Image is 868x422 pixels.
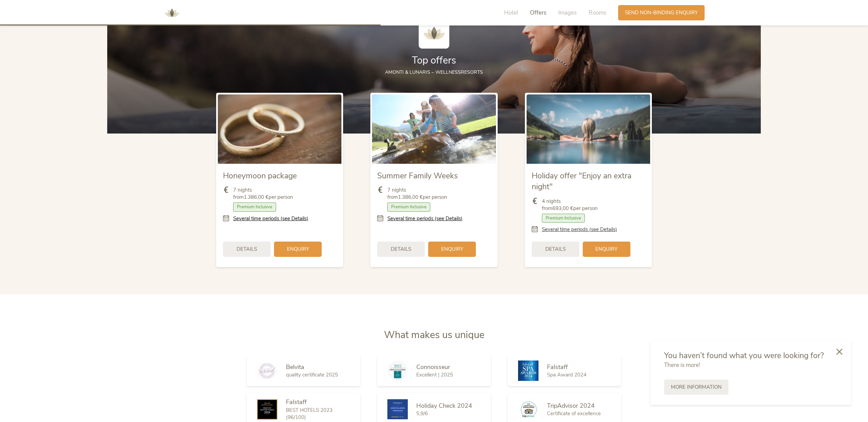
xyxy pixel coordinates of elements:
[398,194,423,200] b: 1.386,00 €
[416,402,472,410] span: Holiday Check 2024
[233,187,293,201] span: 7 nights from per person
[547,371,586,378] span: Spa Award 2024
[391,246,411,253] span: Details
[518,361,539,381] img: Falstaff
[664,361,700,369] span: There is more!
[547,402,595,410] span: TripAdvisor 2024
[384,328,484,341] span: What makes us unique
[385,69,483,75] span: AMONTI & LUNARIS – Wellnessresorts
[162,3,182,23] img: AMONTI & LUNARIS Wellnessresort
[416,363,450,371] span: Connoisseur
[441,246,463,253] span: Enquiry
[287,246,309,253] span: Enquiry
[218,94,341,164] img: Honeymoon package
[387,203,430,211] span: Premium Inclusive
[223,171,297,181] span: Honeymoon package
[387,361,408,381] img: Connoisseur
[237,246,257,253] span: Details
[257,363,277,379] img: Belvita
[664,380,728,395] a: More information
[419,18,449,49] img: AMONTI & LUNARIS Wellnessresort
[387,187,447,201] span: 7 nights from per person
[589,9,606,17] span: Rooms
[286,363,304,371] span: Belvita
[387,215,463,222] a: Several time periods (see Details)
[377,171,458,181] span: Summer Family Weeks
[671,384,722,391] span: More information
[542,198,598,212] span: 4 nights from per person
[542,226,617,233] a: Several time periods (see Details)
[416,371,453,378] span: Excellent | 2025
[233,203,276,211] span: Premium Inclusive
[558,9,577,17] span: Images
[372,94,496,164] img: Summer Family Weeks
[286,407,333,421] span: BEST HOTELS 2023 (96/100)
[244,194,269,200] b: 1.386,00 €
[416,410,428,417] span: 5,9/6
[518,400,539,419] img: TripAdvisor 2024
[595,246,617,253] span: Enquiry
[257,399,277,420] img: Falstaff
[387,399,408,419] img: Holiday Check 2024
[542,214,585,223] span: Premium Inclusive
[552,205,573,212] b: 693,00 €
[545,246,566,253] span: Details
[286,371,338,378] span: quality certificate 2025
[286,398,307,406] span: Falstaff
[530,9,546,17] span: Offers
[532,171,631,192] span: Holiday offer "Enjoy an extra night"
[233,215,308,222] a: Several time periods (see Details)
[664,350,824,361] span: You haven’t found what you were looking for?
[504,9,518,17] span: Hotel
[547,410,601,417] span: Certificate of excellence
[547,363,568,371] span: Falstaff
[527,94,650,164] img: Holiday offer "Enjoy an extra night"
[625,9,698,16] span: Send non-binding enquiry
[412,54,456,67] span: Top offers
[162,10,182,15] a: AMONTI & LUNARIS Wellnessresort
